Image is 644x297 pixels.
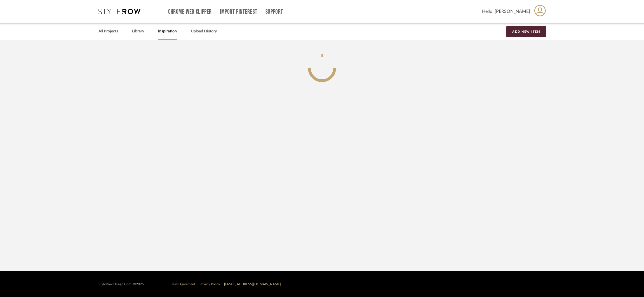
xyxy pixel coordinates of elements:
span: Hello, [PERSON_NAME] [482,8,530,15]
a: Support [265,9,283,14]
a: Inspiration [158,28,177,35]
button: Add New Item [506,26,546,37]
a: All Projects [98,28,118,35]
a: Chrome Web Clipper [168,9,212,14]
a: Library [132,28,144,35]
div: StyleRow Design Corp. ©2025 [98,282,144,286]
a: [EMAIL_ADDRESS][DOMAIN_NAME] [224,282,281,286]
a: User Agreement [172,282,195,286]
a: Upload History [191,28,217,35]
a: Import Pinterest [220,9,257,14]
a: Privacy Policy [199,282,220,286]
